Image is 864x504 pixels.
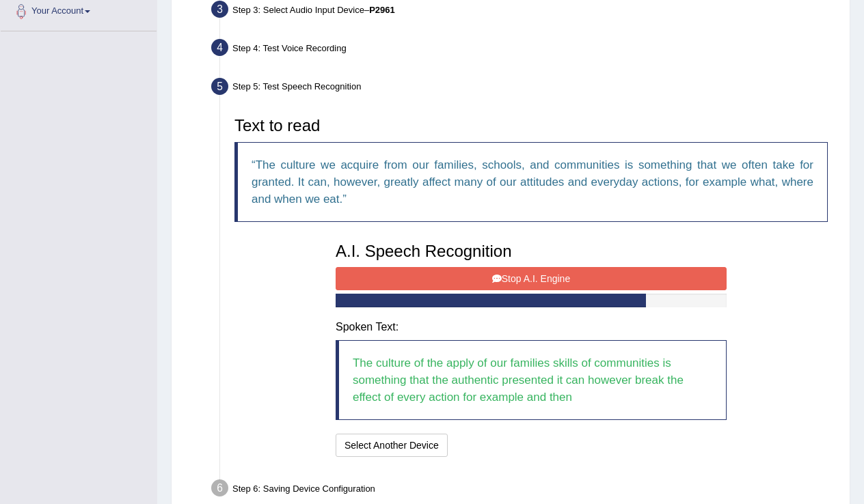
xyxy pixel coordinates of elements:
[336,340,727,420] blockquote: The culture of the apply of our families skills of communities is something that the authentic pr...
[234,117,828,135] h3: Text to read
[205,35,843,65] div: Step 4: Test Voice Recording
[205,74,843,104] div: Step 5: Test Speech Recognition
[336,267,727,290] button: Stop A.I. Engine
[336,321,727,333] h4: Spoken Text:
[336,434,448,457] button: Select Another Device
[364,5,395,15] span: –
[336,242,727,260] h3: A.I. Speech Recognition
[252,158,813,206] q: The culture we acquire from our families, schools, and communities is something that we often tak...
[369,5,395,15] b: P2961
